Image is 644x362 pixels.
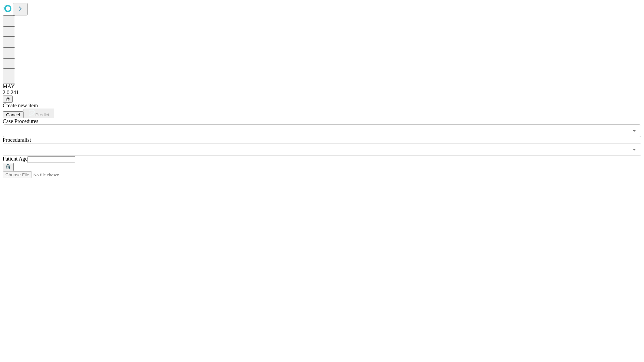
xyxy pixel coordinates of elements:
[3,103,38,108] span: Create new item
[3,83,641,89] div: MAY
[3,96,13,103] button: @
[3,89,641,96] div: 2.0.241
[3,111,23,118] button: Cancel
[3,137,31,143] span: Proceduralist
[6,112,20,117] span: Cancel
[3,156,28,162] span: Patient Age
[5,97,10,102] span: @
[630,145,639,154] button: Open
[35,112,49,117] span: Predict
[630,126,639,135] button: Open
[23,109,54,118] button: Predict
[3,118,38,124] span: Scheduled Procedure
